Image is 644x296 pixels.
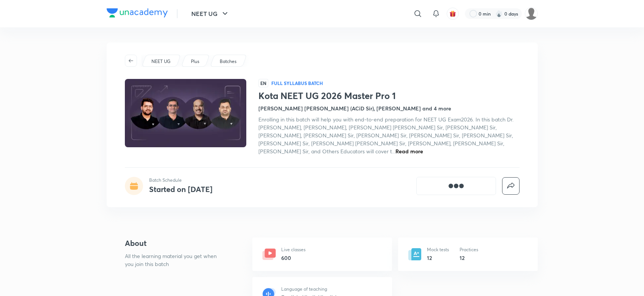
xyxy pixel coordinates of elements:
[281,246,305,253] p: Live classes
[281,286,338,293] p: Language of teaching
[189,58,200,65] a: Plus
[495,10,503,17] img: streak
[258,104,451,112] h4: [PERSON_NAME] [PERSON_NAME] (ACiD Sir), [PERSON_NAME] and 4 more
[460,254,478,262] h6: 12
[151,58,170,65] p: NEET UG
[125,252,223,268] p: All the learning material you get when you join this batch
[125,238,228,249] h4: About
[191,58,199,65] p: Plus
[218,58,238,65] a: Batches
[220,58,236,65] p: Batches
[447,8,459,20] button: avatar
[258,90,520,101] h1: Kota NEET UG 2026 Master Pro 1
[107,8,168,19] a: Company Logo
[395,148,423,155] span: Read more
[187,6,234,21] button: NEET UG
[449,10,456,17] img: avatar
[416,177,496,195] button: [object Object]
[123,78,247,148] img: Thumbnail
[427,246,449,253] p: Mock tests
[150,58,172,65] a: NEET UG
[525,7,538,20] img: Shahrukh Ansari
[281,254,305,262] h6: 600
[258,79,268,87] span: EN
[107,8,168,17] img: Company Logo
[460,246,478,253] p: Practices
[149,184,213,194] h4: Started on [DATE]
[271,80,323,86] p: Full Syllabus Batch
[149,177,213,184] p: Batch Schedule
[427,254,449,262] h6: 12
[258,116,513,155] span: Enrolling in this batch will help you with end-to-end preparation for NEET UG Exam2026. In this b...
